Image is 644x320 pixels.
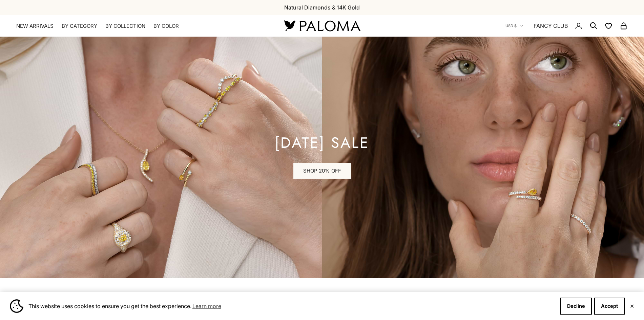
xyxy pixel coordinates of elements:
[594,298,625,315] button: Accept
[16,23,268,29] nav: Primary navigation
[10,299,23,313] img: Cookie banner
[505,15,628,37] nav: Secondary navigation
[105,23,145,29] summary: By Collection
[293,163,351,179] a: SHOP 20% OFF
[505,23,523,29] button: USD $
[62,23,97,29] summary: By Category
[630,304,634,308] button: Close
[28,301,555,311] span: This website uses cookies to ensure you get the best experience.
[560,298,592,315] button: Decline
[191,301,222,311] a: Learn more
[16,23,54,29] a: NEW ARRIVALS
[275,136,369,149] p: [DATE] sale
[534,21,568,30] a: FANCY CLUB
[505,23,517,29] span: USD $
[284,3,360,12] p: Natural Diamonds & 14K Gold
[153,23,179,29] summary: By Color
